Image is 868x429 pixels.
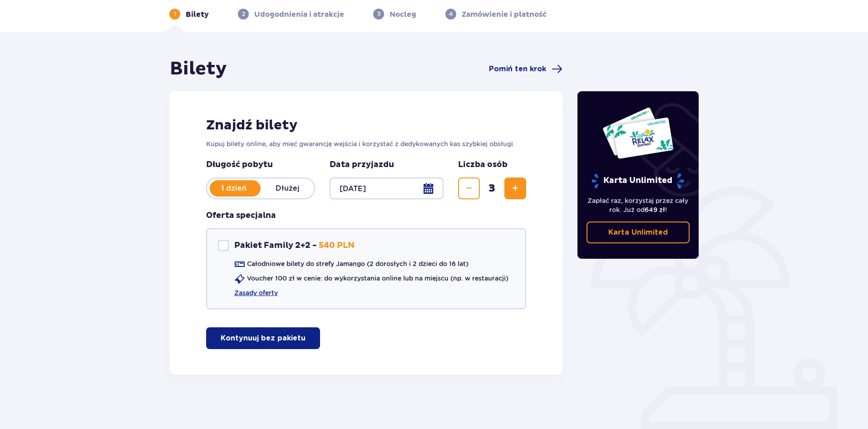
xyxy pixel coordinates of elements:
[449,10,453,18] p: 4
[458,159,508,170] p: Liczba osób
[390,10,416,20] p: Nocleg
[445,9,547,20] div: 4Zamówienie i płatność
[169,9,209,20] div: 1Bilety
[242,10,245,18] p: 2
[221,333,306,343] p: Kontynuuj bez pakietu
[247,259,469,268] p: Całodniowe bilety do strefy Jamango (2 dorosłych i 2 dzieci do 16 lat)
[254,10,344,20] p: Udogodnienia i atrakcje
[206,210,276,221] h3: Oferta specjalna
[330,159,394,170] p: Data przyjazdu
[238,9,344,20] div: 2Udogodnienia i atrakcje
[186,10,209,20] p: Bilety
[587,196,690,214] p: Zapłać raz, korzystaj przez cały rok. Już od !
[206,117,526,134] h2: Znajdź bilety
[504,178,526,199] button: Zwiększ
[462,10,547,20] p: Zamówienie i płatność
[645,206,665,213] span: 649 zł
[319,240,355,251] p: 540 PLN
[247,274,508,283] p: Voucher 100 zł w cenie: do wykorzystania online lub na miejscu (np. w restauracji)
[377,10,380,18] p: 3
[174,10,176,18] p: 1
[261,183,314,193] p: Dłużej
[608,227,668,237] p: Karta Unlimited
[591,173,685,189] p: Karta Unlimited
[482,182,503,195] span: 3
[206,139,526,148] p: Kupuj bilety online, aby mieć gwarancję wejścia i korzystać z dedykowanych kas szybkiej obsługi.
[234,288,278,297] a: Zasady oferty
[206,159,315,170] p: Długość pobytu
[206,327,320,349] button: Kontynuuj bez pakietu
[170,58,227,80] h1: Bilety
[489,64,546,74] span: Pomiń ten krok
[207,183,261,193] p: 1 dzień
[587,222,690,243] a: Karta Unlimited
[373,9,416,20] div: 3Nocleg
[234,240,317,251] p: Pakiet Family 2+2 -
[489,64,562,74] a: Pomiń ten krok
[458,178,480,199] button: Zmniejsz
[602,107,674,159] img: Dwie karty całoroczne do Suntago z napisem 'UNLIMITED RELAX', na białym tle z tropikalnymi liśćmi...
